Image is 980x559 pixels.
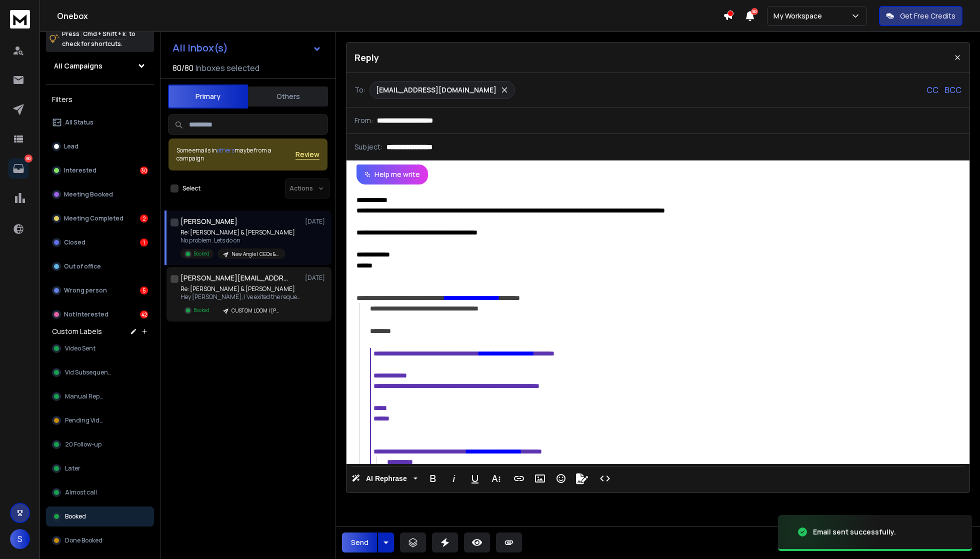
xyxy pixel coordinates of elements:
[46,410,154,430] button: Pending Video
[8,158,28,178] a: 80
[140,214,148,222] div: 2
[305,274,327,282] p: [DATE]
[551,468,570,488] button: Emoticons
[64,190,113,198] p: Meeting Booked
[52,326,102,336] h3: Custom Labels
[376,85,496,95] p: [EMAIL_ADDRESS][DOMAIN_NAME]
[180,285,300,293] p: Re: [PERSON_NAME] & [PERSON_NAME]
[305,217,327,225] p: [DATE]
[64,310,108,318] p: Not Interested
[46,56,154,76] button: All Campaigns
[65,488,97,496] span: Almost call
[217,146,234,154] span: others
[65,512,86,520] span: Booked
[349,468,419,488] button: AI Rephrase
[24,154,32,162] p: 80
[64,142,78,150] p: Lead
[354,115,373,125] p: From:
[64,214,123,222] p: Meeting Completed
[46,232,154,252] button: Closed1
[182,184,200,192] label: Select
[140,310,148,318] div: 42
[65,440,101,448] span: 20 Follow-up
[356,164,428,184] button: Help me write
[509,468,528,488] button: Insert Link (⌘K)
[140,238,148,246] div: 1
[46,458,154,478] button: Later
[465,468,484,488] button: Underline (⌘U)
[65,536,102,544] span: Done Booked
[231,250,279,258] p: New Angle | CEOs & Founders | [GEOGRAPHIC_DATA]
[46,160,154,180] button: Interested30
[46,530,154,550] button: Done Booked
[62,29,135,49] p: Press to check for shortcuts.
[354,85,365,95] p: To:
[65,416,106,424] span: Pending Video
[172,43,228,53] h1: All Inbox(s)
[54,61,102,71] h1: All Campaigns
[10,10,30,28] img: logo
[46,112,154,132] button: All Status
[944,84,961,96] p: BCC
[295,149,319,159] button: Review
[46,184,154,204] button: Meeting Booked
[46,280,154,300] button: Wrong person5
[354,50,379,64] p: Reply
[530,468,549,488] button: Insert Image (⌘P)
[180,216,237,226] h1: [PERSON_NAME]
[193,250,209,257] p: Booked
[813,527,896,537] div: Email sent successfully.
[10,529,30,549] button: S
[57,10,723,22] h1: Onebox
[172,62,193,74] span: 80 / 80
[81,28,127,39] span: Cmd + Shift + k
[64,238,85,246] p: Closed
[595,468,614,488] button: Code View
[64,166,96,174] p: Interested
[64,262,101,270] p: Out of office
[195,62,259,74] h3: Inboxes selected
[444,468,463,488] button: Italic (⌘I)
[423,468,442,488] button: Bold (⌘B)
[751,8,758,15] span: 50
[354,142,382,152] p: Subject:
[168,84,248,108] button: Primary
[46,208,154,228] button: Meeting Completed2
[180,293,300,301] p: Hey [PERSON_NAME], I’ve exited the request.
[180,236,295,244] p: No problem. Lets do on
[46,386,154,406] button: Manual Reply
[364,474,409,483] span: AI Rephrase
[486,468,505,488] button: More Text
[926,84,938,96] p: CC
[46,362,154,382] button: Vid Subsequence
[46,92,154,106] h3: Filters
[773,11,826,21] p: My Workspace
[46,256,154,276] button: Out of office
[140,286,148,294] div: 5
[176,146,295,162] div: Some emails in maybe from a campaign
[46,506,154,526] button: Booked
[46,304,154,324] button: Not Interested42
[64,286,107,294] p: Wrong person
[900,11,955,21] p: Get Free Credits
[342,532,377,552] button: Send
[248,85,328,107] button: Others
[65,368,114,376] span: Vid Subsequence
[572,468,591,488] button: Signature
[164,38,329,58] button: All Inbox(s)
[180,228,295,236] p: Re: [PERSON_NAME] & [PERSON_NAME]
[180,273,290,283] h1: [PERSON_NAME][EMAIL_ADDRESS][PERSON_NAME][DOMAIN_NAME]
[65,118,93,126] p: All Status
[65,344,95,352] span: Video Sent
[46,136,154,156] button: Lead
[65,392,104,400] span: Manual Reply
[46,434,154,454] button: 20 Follow-up
[65,464,80,472] span: Later
[193,306,209,314] p: Booked
[140,166,148,174] div: 30
[46,482,154,502] button: Almost call
[231,307,279,314] p: CUSTOM LOOM | [PERSON_NAME] | WHOLE WORLD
